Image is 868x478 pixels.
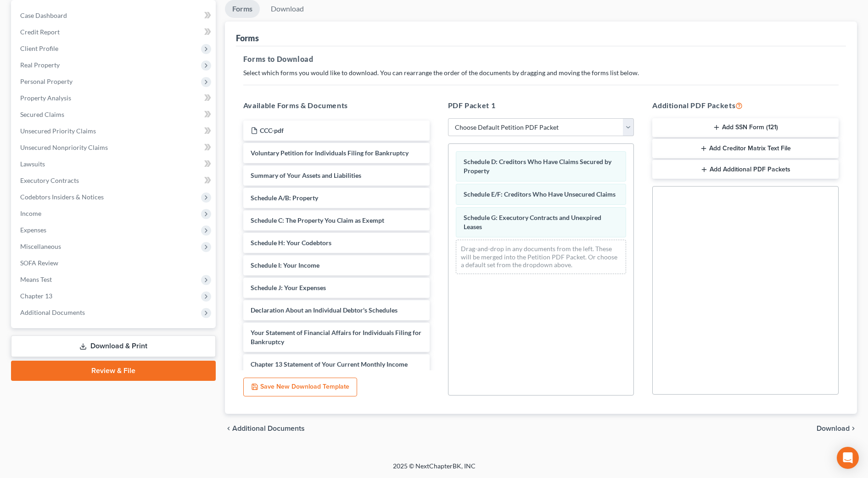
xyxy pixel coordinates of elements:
span: Lawsuits [20,160,45,168]
div: Open Intercom Messenger [837,447,859,469]
button: Add Creditor Matrix Text File [652,139,839,158]
div: Forms [236,33,259,44]
button: Add Additional PDF Packets [652,160,839,179]
a: Executory Contracts [13,172,216,189]
span: Means Test [20,275,52,283]
span: Schedule D: Creditors Who Have Claims Secured by Property [464,158,611,175]
span: Schedule I: Your Income [251,261,319,269]
span: Client Profile [20,44,58,52]
h5: PDF Packet 1 [448,100,634,111]
p: Select which forms you would like to download. You can rearrange the order of the documents by dr... [243,68,839,77]
span: Personal Property [20,77,73,85]
span: Schedule J: Your Expenses [251,284,326,291]
div: 2025 © NextChapterBK, INC [173,462,696,478]
span: Unsecured Priority Claims [20,127,96,135]
a: Lawsuits [13,156,216,172]
span: Download [817,425,850,432]
button: Download chevron_right [817,425,857,432]
span: Schedule C: The Property You Claim as Exempt [251,216,384,224]
span: Unsecured Nonpriority Claims [20,143,108,151]
span: Declaration About an Individual Debtor's Schedules [251,306,398,314]
a: Unsecured Nonpriority Claims [13,139,216,156]
span: Secured Claims [20,110,64,118]
span: Credit Report [20,28,60,36]
a: SOFA Review [13,255,216,271]
span: Schedule A/B: Property [251,194,318,202]
i: chevron_right [850,425,857,432]
span: Additional Documents [232,425,305,432]
span: Schedule H: Your Codebtors [251,239,331,247]
span: Schedule G: Executory Contracts and Unexpired Leases [464,214,601,231]
div: Drag-and-drop in any documents from the left. These will be merged into the Petition PDF Packet. ... [456,240,627,274]
span: Property Analysis [20,94,71,102]
span: Expenses [20,226,46,234]
span: Your Statement of Financial Affairs for Individuals Filing for Bankruptcy [251,329,421,346]
a: Property Analysis [13,90,216,106]
a: Secured Claims [13,106,216,123]
span: SOFA Review [20,259,58,267]
a: Download & Print [11,335,216,357]
span: Real Property [20,61,60,69]
a: Review & File [11,361,216,381]
span: Additional Documents [20,308,85,316]
span: Chapter 13 [20,292,52,300]
a: Case Dashboard [13,7,216,24]
span: Case Dashboard [20,11,67,19]
h5: Additional PDF Packets [652,100,839,111]
span: CCC-pdf [260,126,284,134]
span: Voluntary Petition for Individuals Filing for Bankruptcy [251,149,409,157]
a: Unsecured Priority Claims [13,123,216,139]
i: chevron_left [225,425,232,432]
h5: Forms to Download [243,54,839,65]
span: Summary of Your Assets and Liabilities [251,171,361,179]
a: Credit Report [13,24,216,40]
h5: Available Forms & Documents [243,100,430,111]
span: Miscellaneous [20,242,61,250]
span: Executory Contracts [20,176,79,184]
span: Schedule E/F: Creditors Who Have Unsecured Claims [464,190,616,198]
span: Income [20,209,41,217]
span: Chapter 13 Statement of Your Current Monthly Income [251,360,408,368]
button: Save New Download Template [243,378,357,397]
button: Add SSN Form (121) [652,118,839,137]
span: Codebtors Insiders & Notices [20,193,104,201]
a: chevron_left Additional Documents [225,425,305,432]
